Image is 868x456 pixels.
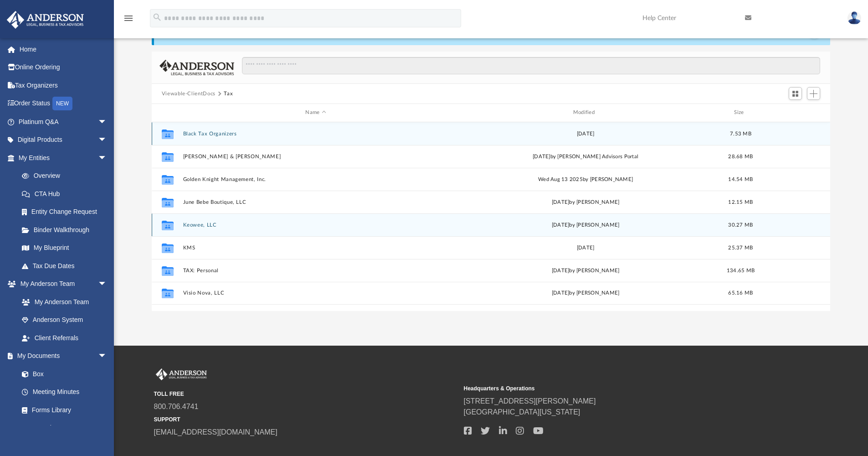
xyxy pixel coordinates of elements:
[452,221,718,229] div: [DATE] by [PERSON_NAME]
[13,221,121,239] a: Binder Walkthrough
[452,289,718,297] div: [DATE] by [PERSON_NAME]
[98,275,116,294] span: arrow_drop_down
[730,131,751,136] span: 7.53 MB
[789,87,802,100] button: Switch to Grid View
[13,329,116,347] a: Client Referrals
[13,383,116,401] a: Meeting Minutes
[6,149,121,167] a: My Entitiesarrow_drop_down
[452,266,718,275] div: [DATE] by [PERSON_NAME]
[6,131,121,149] a: Digital Productsarrow_drop_down
[728,222,753,227] span: 30.27 MB
[183,199,448,205] button: June Bebe Boutique, LLC
[98,347,116,366] span: arrow_drop_down
[464,397,596,405] a: [STREET_ADDRESS][PERSON_NAME]
[464,408,580,416] a: [GEOGRAPHIC_DATA][US_STATE]
[13,239,116,257] a: My Blueprint
[13,293,112,311] a: My Anderson Team
[52,97,72,110] div: NEW
[13,365,112,383] a: Box
[154,390,457,398] small: TOLL FREE
[6,347,116,365] a: My Documentsarrow_drop_down
[13,257,121,275] a: Tax Due Dates
[123,13,134,24] i: menu
[183,131,448,137] button: Black Tax Organizers
[183,222,448,228] button: Keowee, LLC
[162,90,216,98] button: Viewable-ClientDocs
[154,368,209,380] img: Anderson Advisors Platinum Portal
[183,290,448,296] button: Visio Nova, LLC
[807,87,821,100] button: Add
[242,57,820,74] input: Search files and folders
[183,154,448,160] button: [PERSON_NAME] & [PERSON_NAME]
[183,268,448,274] button: TAX: Personal
[6,76,121,94] a: Tax Organizers
[152,122,831,311] div: grid
[763,109,827,117] div: id
[13,185,121,203] a: CTA Hub
[98,131,116,150] span: arrow_drop_down
[98,149,116,167] span: arrow_drop_down
[6,40,121,58] a: Home
[727,268,755,273] span: 134.65 MB
[183,245,448,251] button: KMS
[123,17,134,24] a: menu
[464,384,767,393] small: Headquarters & Operations
[452,244,718,252] div: [DATE]
[728,199,753,204] span: 12.15 MB
[6,275,116,293] a: My Anderson Teamarrow_drop_down
[6,58,121,77] a: Online Ordering
[452,198,718,206] div: [DATE] by [PERSON_NAME]
[13,167,121,185] a: Overview
[182,109,448,117] div: Name
[154,415,457,424] small: SUPPORT
[6,94,121,113] a: Order StatusNEW
[13,419,116,437] a: Notarize
[728,176,753,181] span: 14.54 MB
[13,203,121,221] a: Entity Change Request
[156,109,179,117] div: id
[847,11,861,25] img: User Pic
[154,403,199,410] a: 800.706.4741
[452,130,718,138] div: [DATE]
[722,109,759,117] div: Size
[452,109,719,117] div: Modified
[224,90,233,98] button: Tax
[452,152,718,161] div: [DATE] by [PERSON_NAME] Advisors Portal
[728,290,753,295] span: 65.16 MB
[13,401,112,419] a: Forms Library
[6,113,121,131] a: Platinum Q&Aarrow_drop_down
[154,428,277,436] a: [EMAIL_ADDRESS][DOMAIN_NAME]
[98,113,116,131] span: arrow_drop_down
[728,154,753,159] span: 28.68 MB
[183,176,448,182] button: Golden Knight Management, Inc.
[4,11,87,29] img: Anderson Advisors Platinum Portal
[452,175,718,183] div: Wed Aug 13 2025 by [PERSON_NAME]
[152,12,162,22] i: search
[728,245,753,250] span: 25.37 MB
[13,311,116,329] a: Anderson System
